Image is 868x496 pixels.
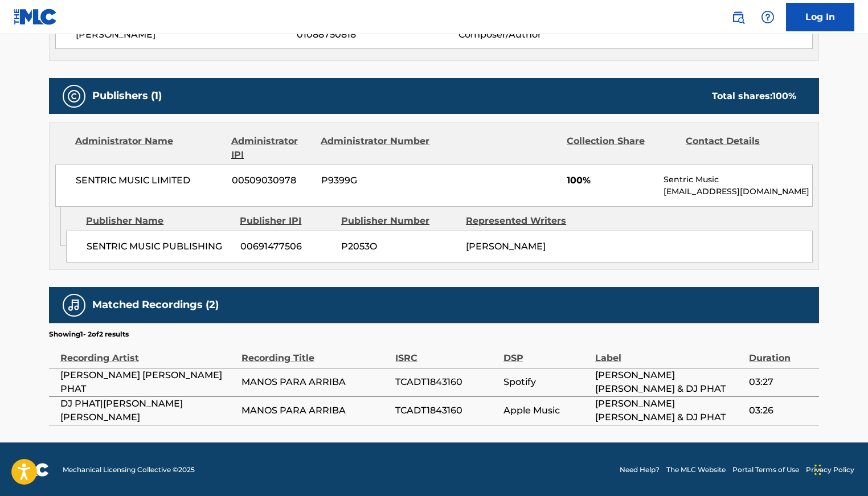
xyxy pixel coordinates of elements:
[231,134,312,162] div: Administrator IPI
[749,375,813,389] span: 03:27
[297,28,458,42] span: 01088750818
[786,3,854,31] a: Log In
[503,404,589,417] span: Apple Music
[49,329,129,339] p: Showing 1 - 2 of 2 results
[595,397,743,424] span: [PERSON_NAME] [PERSON_NAME] & DJ PHAT
[727,6,750,28] a: Public Search
[86,214,231,228] div: Publisher Name
[749,339,813,365] div: Duration
[232,174,313,187] span: 00509030978
[458,28,606,42] span: Composer/Author
[341,240,457,253] span: P2053O
[466,214,582,228] div: Represented Writers
[761,10,775,24] img: help
[14,463,49,477] img: logo
[503,339,589,365] div: DSP
[664,186,812,198] p: [EMAIL_ADDRESS][DOMAIN_NAME]
[686,134,796,162] div: Contact Details
[241,404,390,417] span: MANOS PARA ARRIBA
[731,10,745,24] img: search
[567,134,677,162] div: Collection Share
[75,134,223,162] div: Administrator Name
[664,174,812,186] p: Sentric Music
[321,174,432,187] span: P9399G
[712,89,796,103] div: Total shares:
[666,465,726,475] a: The MLC Website
[814,453,821,487] div: Drag
[241,375,390,389] span: MANOS PARA ARRIBA
[395,375,497,389] span: TCADT1843160
[756,6,779,28] div: Help
[87,240,232,253] span: SENTRIC MUSIC PUBLISHING
[811,441,868,496] iframe: Chat Widget
[60,397,236,424] span: DJ PHAT|[PERSON_NAME] [PERSON_NAME]
[60,368,236,396] span: [PERSON_NAME] [PERSON_NAME] PHAT
[595,368,743,396] span: [PERSON_NAME] [PERSON_NAME] & DJ PHAT
[63,465,195,475] span: Mechanical Licensing Collective © 2025
[67,298,81,312] img: Matched Recordings
[620,465,660,475] a: Need Help?
[240,214,333,228] div: Publisher IPI
[92,89,162,103] h5: Publishers (1)
[395,404,497,417] span: TCADT1843160
[76,174,223,187] span: SENTRIC MUSIC LIMITED
[749,404,813,417] span: 03:26
[341,214,457,228] div: Publisher Number
[567,174,655,187] span: 100%
[76,28,297,42] span: [PERSON_NAME]
[60,339,236,365] div: Recording Artist
[772,91,796,101] span: 100 %
[503,375,589,389] span: Spotify
[67,89,81,103] img: Publishers
[241,339,390,365] div: Recording Title
[14,9,58,25] img: MLC Logo
[806,465,854,475] a: Privacy Policy
[321,134,431,162] div: Administrator Number
[732,465,799,475] a: Portal Terms of Use
[595,339,743,365] div: Label
[92,298,219,311] h5: Matched Recordings (2)
[395,339,497,365] div: ISRC
[466,241,546,252] span: [PERSON_NAME]
[240,240,333,253] span: 00691477506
